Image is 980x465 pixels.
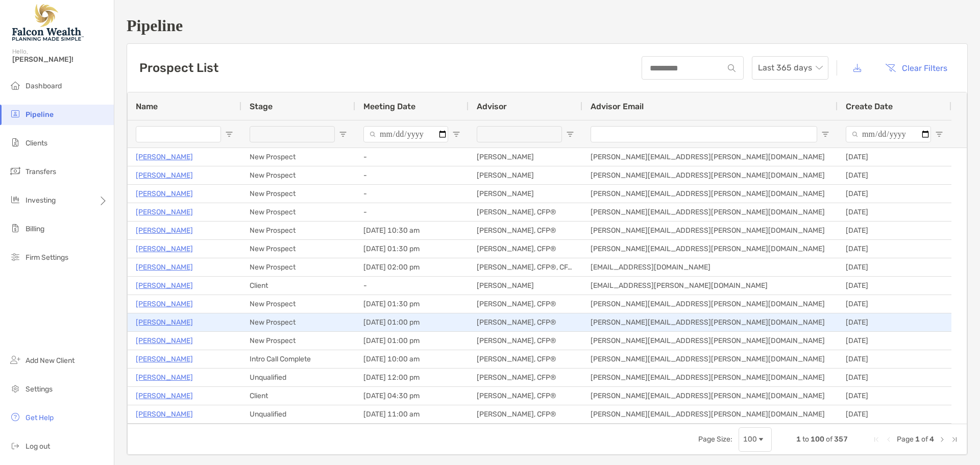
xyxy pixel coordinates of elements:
[915,435,920,444] span: 1
[241,313,355,331] div: New Prospect
[9,136,21,149] img: clients icon
[9,411,21,423] img: get-help icon
[582,369,838,386] div: [PERSON_NAME][EMAIL_ADDRESS][PERSON_NAME][DOMAIN_NAME]
[9,251,21,263] img: firm-settings icon
[582,185,838,203] div: [PERSON_NAME][EMAIL_ADDRESS][PERSON_NAME][DOMAIN_NAME]
[355,203,469,221] div: -
[826,435,832,444] span: of
[136,169,193,182] p: [PERSON_NAME]
[838,148,951,166] div: [DATE]
[355,277,469,295] div: -
[26,253,68,262] span: Firm Settings
[355,369,469,386] div: [DATE] 12:00 pm
[582,350,838,368] div: [PERSON_NAME][EMAIL_ADDRESS][PERSON_NAME][DOMAIN_NAME]
[838,387,951,405] div: [DATE]
[811,435,824,444] span: 100
[9,354,21,366] img: add_new_client icon
[241,369,355,386] div: Unqualified
[838,203,951,221] div: [DATE]
[469,387,582,405] div: [PERSON_NAME], CFP®
[838,405,951,423] div: [DATE]
[136,102,158,111] span: Name
[566,130,574,138] button: Open Filter Menu
[758,57,822,79] span: Last 365 days
[469,240,582,258] div: [PERSON_NAME], CFP®
[929,435,934,444] span: 4
[469,332,582,350] div: [PERSON_NAME], CFP®
[469,277,582,295] div: [PERSON_NAME]
[469,148,582,166] div: [PERSON_NAME]
[136,298,193,310] a: [PERSON_NAME]
[12,55,108,64] span: [PERSON_NAME]!
[241,222,355,239] div: New Prospect
[796,435,801,444] span: 1
[838,277,951,295] div: [DATE]
[363,126,448,142] input: Meeting Date Filter Input
[950,435,959,444] div: Last Page
[846,126,931,142] input: Create Date Filter Input
[127,16,968,35] h1: Pipeline
[355,387,469,405] div: [DATE] 04:30 pm
[938,435,946,444] div: Next Page
[250,102,273,111] span: Stage
[469,185,582,203] div: [PERSON_NAME]
[838,258,951,276] div: [DATE]
[136,151,193,163] p: [PERSON_NAME]
[26,196,56,205] span: Investing
[136,206,193,218] a: [PERSON_NAME]
[139,61,218,75] h3: Prospect List
[136,279,193,292] p: [PERSON_NAME]
[241,332,355,350] div: New Prospect
[136,389,193,402] a: [PERSON_NAME]
[739,427,772,452] div: Page Size
[838,166,951,184] div: [DATE]
[9,165,21,177] img: transfers icon
[9,193,21,206] img: investing icon
[241,387,355,405] div: Client
[241,203,355,221] div: New Prospect
[241,185,355,203] div: New Prospect
[9,108,21,120] img: pipeline icon
[363,102,415,111] span: Meeting Date
[241,148,355,166] div: New Prospect
[241,240,355,258] div: New Prospect
[582,387,838,405] div: [PERSON_NAME][EMAIL_ADDRESS][PERSON_NAME][DOMAIN_NAME]
[469,405,582,423] div: [PERSON_NAME], CFP®
[136,126,221,142] input: Name Filter Input
[582,405,838,423] div: [PERSON_NAME][EMAIL_ADDRESS][PERSON_NAME][DOMAIN_NAME]
[469,258,582,276] div: [PERSON_NAME], CFP®, CFA®
[838,295,951,313] div: [DATE]
[469,203,582,221] div: [PERSON_NAME], CFP®
[838,313,951,331] div: [DATE]
[26,356,75,365] span: Add New Client
[582,166,838,184] div: [PERSON_NAME][EMAIL_ADDRESS][PERSON_NAME][DOMAIN_NAME]
[582,240,838,258] div: [PERSON_NAME][EMAIL_ADDRESS][PERSON_NAME][DOMAIN_NAME]
[355,313,469,331] div: [DATE] 01:00 pm
[136,371,193,384] a: [PERSON_NAME]
[339,130,347,138] button: Open Filter Menu
[838,369,951,386] div: [DATE]
[935,130,943,138] button: Open Filter Menu
[897,435,914,444] span: Page
[355,350,469,368] div: [DATE] 10:00 am
[355,240,469,258] div: [DATE] 01:30 pm
[452,130,460,138] button: Open Filter Menu
[26,139,47,148] span: Clients
[136,408,193,421] a: [PERSON_NAME]
[846,102,893,111] span: Create Date
[241,350,355,368] div: Intro Call Complete
[872,435,880,444] div: First Page
[136,224,193,237] a: [PERSON_NAME]
[838,222,951,239] div: [DATE]
[12,4,84,41] img: Falcon Wealth Planning Logo
[355,295,469,313] div: [DATE] 01:30 pm
[469,222,582,239] div: [PERSON_NAME], CFP®
[26,442,50,451] span: Log out
[136,353,193,365] a: [PERSON_NAME]
[136,334,193,347] a: [PERSON_NAME]
[9,382,21,395] img: settings icon
[26,110,54,119] span: Pipeline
